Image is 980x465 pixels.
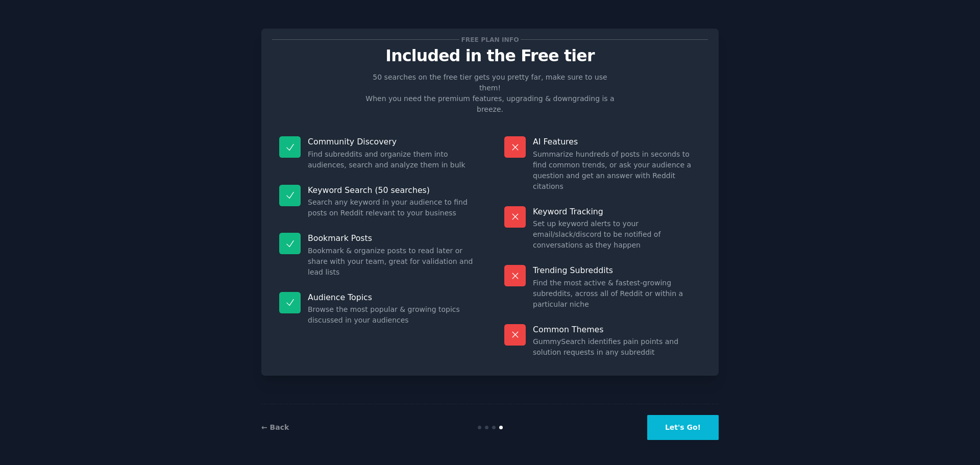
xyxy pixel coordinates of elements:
a: ← Back [261,423,289,431]
p: Keyword Search (50 searches) [308,185,476,195]
dd: Browse the most popular & growing topics discussed in your audiences [308,304,476,326]
dd: Set up keyword alerts to your email/slack/discord to be notified of conversations as they happen [533,218,701,251]
p: Bookmark Posts [308,233,476,243]
span: Free plan info [459,34,521,45]
p: Audience Topics [308,292,476,303]
dd: Bookmark & organize posts to read later or share with your team, great for validation and lead lists [308,246,476,278]
p: Community Discovery [308,136,476,147]
p: Common Themes [533,324,701,335]
button: Let's Go! [647,415,719,440]
p: Included in the Free tier [272,47,708,65]
dd: Summarize hundreds of posts in seconds to find common trends, or ask your audience a question and... [533,149,701,192]
dd: Find subreddits and organize them into audiences, search and analyze them in bulk [308,149,476,170]
p: 50 searches on the free tier gets you pretty far, make sure to use them! When you need the premiu... [361,72,619,115]
p: Trending Subreddits [533,265,701,276]
p: AI Features [533,136,701,147]
dd: GummySearch identifies pain points and solution requests in any subreddit [533,336,701,358]
dd: Search any keyword in your audience to find posts on Reddit relevant to your business [308,197,476,218]
dd: Find the most active & fastest-growing subreddits, across all of Reddit or within a particular niche [533,278,701,310]
p: Keyword Tracking [533,206,701,217]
